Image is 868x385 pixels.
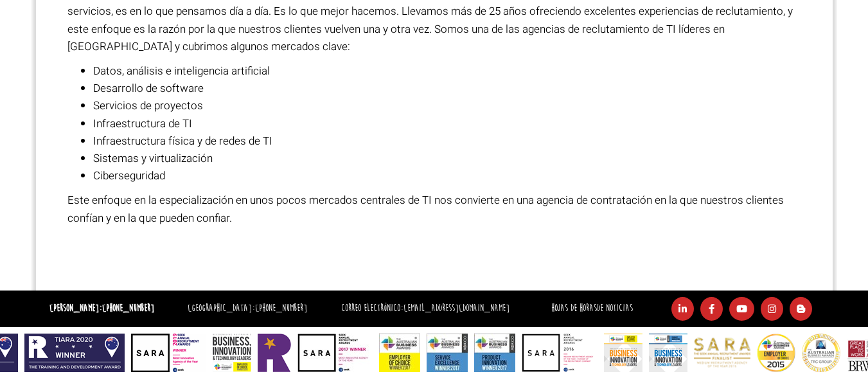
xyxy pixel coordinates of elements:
[93,63,270,79] font: Datos, análisis e inteligencia artificial
[93,150,213,166] font: Sistemas y virtualización
[188,302,255,314] font: [GEOGRAPHIC_DATA]:
[551,302,597,314] a: Hojas de horas
[102,302,154,314] a: [PHONE_NUMBER]
[341,302,403,314] font: Correo electrónico:
[67,192,784,226] font: Este enfoque en la especialización en unos pocos mercados centrales de TI nos convierte en una ag...
[93,133,272,149] font: Infraestructura física y de redes de TI
[403,302,509,314] a: [EMAIL_ADDRESS][DOMAIN_NAME]
[93,98,203,114] font: Servicios de proyectos
[597,302,633,314] a: de noticias
[255,302,307,314] a: [PHONE_NUMBER]
[93,168,165,184] font: Ciberseguridad
[93,116,192,132] font: Infraestructura de TI
[93,80,204,96] font: Desarrollo de software
[67,237,561,268] font: Empresa de contratación en [PERSON_NAME]
[49,302,102,314] font: [PERSON_NAME]:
